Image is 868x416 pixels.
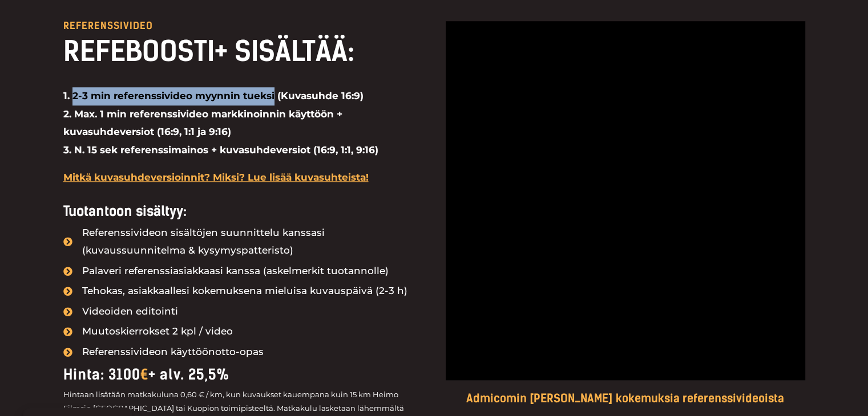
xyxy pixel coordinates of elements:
[63,21,423,31] p: Referenssivideo
[63,203,423,220] h4: Tuotantoon sisältyy:
[140,366,148,383] span: €
[79,343,264,361] span: Referenssivideon käyttöönotto-opas
[446,391,805,405] h5: Admicomin [PERSON_NAME] kokemuksia referenssivideoista
[79,303,178,321] span: Videoiden editointi
[63,172,369,183] a: Mitkä kuvasuhdeversioinnit? Miksi? Lue lisää kuvasuhteista!
[63,361,423,388] div: Hinta: 3100 + alv. 25,5%
[63,90,378,156] strong: 1. 2-3 min referenssivideo myynnin tueksi (Kuvasuhde 16:9) 2. Max. 1 min referenssivideo markkino...
[79,262,389,280] span: Palaveri referenssiasiakkaasi kanssa (askelmerkit tuotannolle)
[446,21,805,380] iframe: vimeo-videosoitin
[79,224,423,260] span: Referenssivideon sisältöjen suunnittelu kanssasi (kuvaussuunnitelma & kysymyspatteristo)
[79,282,407,300] span: Tehokas, asiakkaallesi kokemuksena mieluisa kuvauspäivä (2-3 h)
[63,34,423,69] h2: REFEBOOSTI+ SISÄLTÄÄ:
[79,323,233,341] span: Muutoskierrokset 2 kpl / video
